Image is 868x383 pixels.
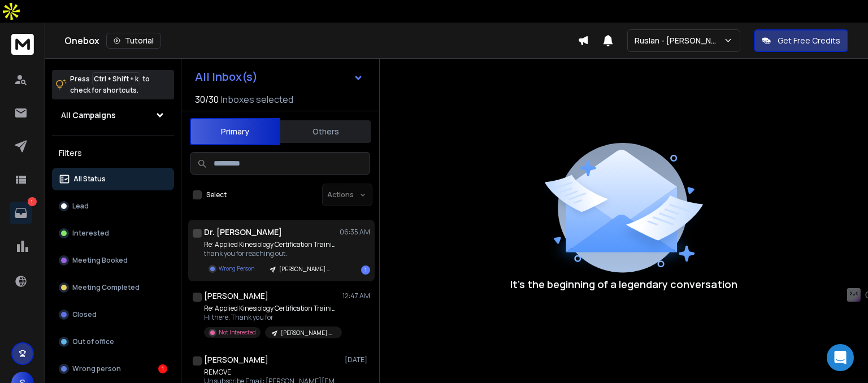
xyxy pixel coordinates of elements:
div: 1 [158,364,167,373]
p: Not Interested [219,328,256,337]
button: Get Free Credits [754,29,848,52]
p: [PERSON_NAME] Campaign-1 [279,265,333,273]
p: Re: Applied Kinesiology Certification Training [204,240,340,249]
button: Primary [190,118,280,145]
a: 1 [10,202,32,224]
h3: Inboxes selected [221,93,293,106]
p: Wrong person [72,364,121,373]
div: Onebox [64,33,578,49]
button: All Inbox(s) [186,66,372,88]
p: Meeting Booked [72,256,128,265]
p: 1 [28,197,37,206]
h1: Dr. [PERSON_NAME] [204,227,282,238]
p: [PERSON_NAME] Campaign-1 [281,329,335,337]
p: Press to check for shortcuts. [70,73,150,96]
p: REMOVE [204,368,340,377]
h1: [PERSON_NAME] [204,354,268,365]
h1: All Campaigns [61,110,116,121]
button: Out of office [52,330,174,353]
p: 06:35 AM [340,228,370,237]
div: Open Intercom Messenger [827,344,854,371]
button: Wrong person1 [52,358,174,380]
button: Closed [52,303,174,326]
p: Hi there, Thank you for [204,313,340,322]
button: Others [280,119,371,144]
div: 1 [361,266,370,275]
h1: [PERSON_NAME] [204,290,268,302]
button: All Status [52,168,174,190]
label: Select [206,190,227,199]
p: thank you for reaching out. [204,249,340,258]
button: Meeting Completed [52,276,174,299]
p: Ruslan - [PERSON_NAME] [635,35,723,46]
span: Ctrl + Shift + k [92,72,140,85]
h3: Filters [52,145,174,161]
button: Tutorial [106,33,161,49]
button: Interested [52,222,174,245]
h1: All Inbox(s) [195,71,258,82]
button: Lead [52,195,174,217]
span: 30 / 30 [195,93,219,106]
p: It’s the beginning of a legendary conversation [510,276,737,292]
p: Interested [72,229,109,238]
p: Re: Applied Kinesiology Certification Training [204,304,340,313]
p: Closed [72,310,97,319]
p: Lead [72,202,89,211]
p: [DATE] [345,355,370,364]
p: 12:47 AM [342,291,370,301]
p: All Status [73,175,106,184]
p: Meeting Completed [72,283,140,292]
button: Meeting Booked [52,249,174,272]
p: Out of office [72,337,114,346]
button: All Campaigns [52,104,174,127]
p: Get Free Credits [778,35,840,46]
p: Wrong Person [219,264,254,273]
